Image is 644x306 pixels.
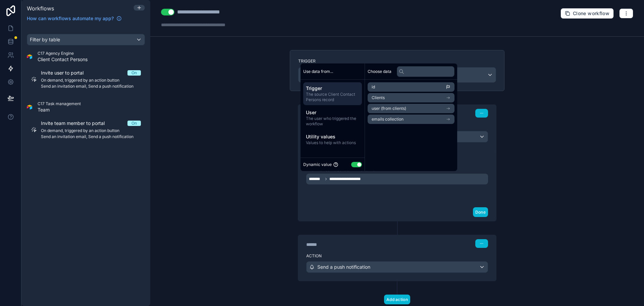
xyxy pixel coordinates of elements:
span: How can workflows automate my app? [27,15,114,22]
span: The source Client Contact Persons record [306,92,359,102]
span: Choose data [368,69,391,74]
span: Send a push notification [317,264,370,270]
span: Utility values [306,133,359,140]
span: User [306,109,359,116]
span: The user who triggered the workflow [306,116,359,127]
a: How can workflows automate my app? [24,15,124,22]
button: Add action [384,295,410,304]
span: Clone workflow [573,10,609,16]
span: Use data from... [303,69,333,74]
button: Send a push notification [306,261,488,273]
span: Workflows [27,5,54,12]
button: Done [473,207,488,217]
label: Action [306,253,488,259]
span: Values to help with actions [306,140,359,145]
label: Trigger [298,58,496,64]
div: scrollable content [301,80,365,151]
button: On demand, triggered by an action buttonThe workflow will run when an action button is pressed [298,67,496,83]
span: Trigger [306,85,359,92]
span: Dynamic value [303,162,332,167]
button: Clone workflow [560,8,614,19]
